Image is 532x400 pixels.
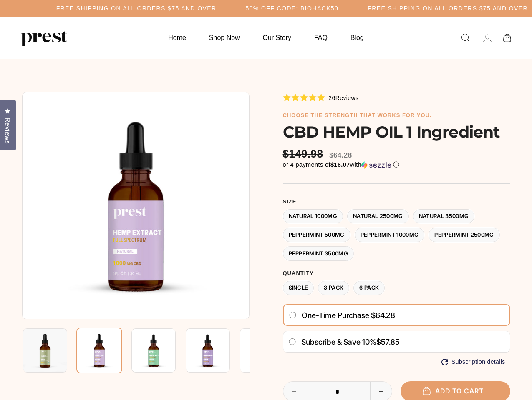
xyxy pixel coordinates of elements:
input: Subscribe & save 10%$57.85 [288,338,296,345]
a: Shop Now [199,30,250,46]
img: CBD HEMP OIL 1 Ingredient [186,328,230,372]
span: 26 [328,95,335,101]
label: Peppermint 2500MG [429,227,500,242]
span: Subscribe & save 10% [301,337,376,346]
h5: 50% OFF CODE: BIOHACK50 [245,5,338,12]
a: Home [158,30,197,46]
span: $16.07 [330,161,350,168]
div: or 4 payments of$16.07withSezzle Click to learn more about Sezzle [283,161,510,169]
a: Blog [340,30,374,46]
h1: CBD HEMP OIL 1 Ingredient [283,122,510,141]
a: FAQ [304,30,338,46]
span: $57.85 [376,337,400,346]
label: Size [283,198,510,205]
img: Sezzle [361,161,391,169]
ul: Primary [158,30,374,46]
img: CBD HEMP OIL 1 Ingredient [131,328,176,372]
label: Quantity [283,270,510,277]
label: Peppermint 1000MG [355,227,425,242]
label: Natural 2500MG [347,209,409,224]
img: PREST ORGANICS [21,30,67,46]
span: Add to cart [427,387,484,395]
label: 6 Pack [353,281,385,295]
span: Reviews [2,117,13,144]
div: 26Reviews [283,93,359,102]
input: One-time purchase $64.28 [289,312,297,318]
label: Single [283,281,314,295]
h5: Free Shipping on all orders $75 and over [56,5,217,12]
img: CBD HEMP OIL 1 Ingredient [22,92,250,319]
span: $64.28 [329,151,352,159]
label: 3 Pack [318,281,349,295]
button: Subscription details [441,358,505,365]
label: Natural 3500MG [413,209,475,224]
div: or 4 payments of with [283,161,510,169]
img: CBD HEMP OIL 1 Ingredient [76,327,122,373]
span: One-time purchase $64.28 [302,311,395,320]
label: Peppermint 500MG [283,227,350,242]
label: Natural 1000MG [283,209,343,224]
h5: Free Shipping on all orders $75 and over [368,5,528,12]
span: Subscription details [451,358,505,365]
img: CBD HEMP OIL 1 Ingredient [23,328,67,372]
span: $149.98 [283,147,325,160]
h6: choose the strength that works for you. [283,112,510,119]
label: Peppermint 3500MG [283,246,354,261]
span: Reviews [335,95,359,101]
img: CBD HEMP OIL 1 Ingredient [240,328,284,372]
a: Our Story [252,30,302,46]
